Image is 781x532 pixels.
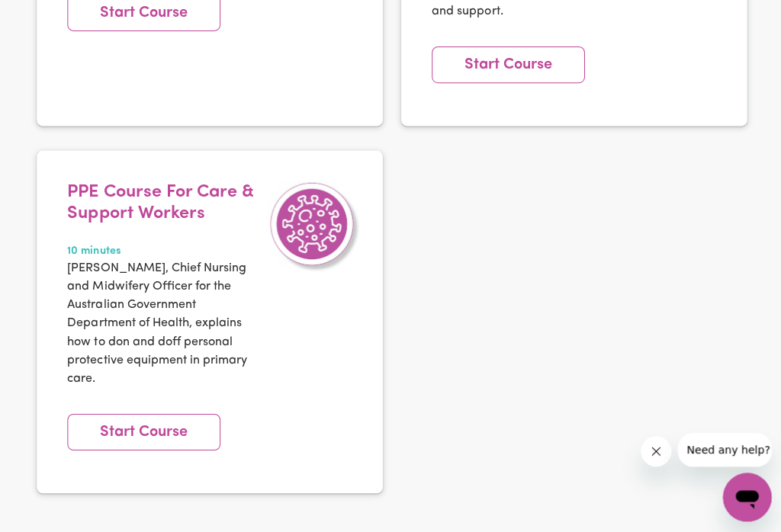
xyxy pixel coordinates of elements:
[67,242,259,259] span: 10 minutes
[67,181,259,223] h4: PPE Course For Care & Support Workers
[720,471,769,520] iframe: Button to launch messaging window
[67,258,259,386] p: [PERSON_NAME], Chief Nursing and Midwifery Officer for the Australian Government Department of He...
[675,431,769,465] iframe: Message from company
[67,412,220,449] a: Start Course
[430,46,583,83] a: Start Course
[638,434,669,465] iframe: Close message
